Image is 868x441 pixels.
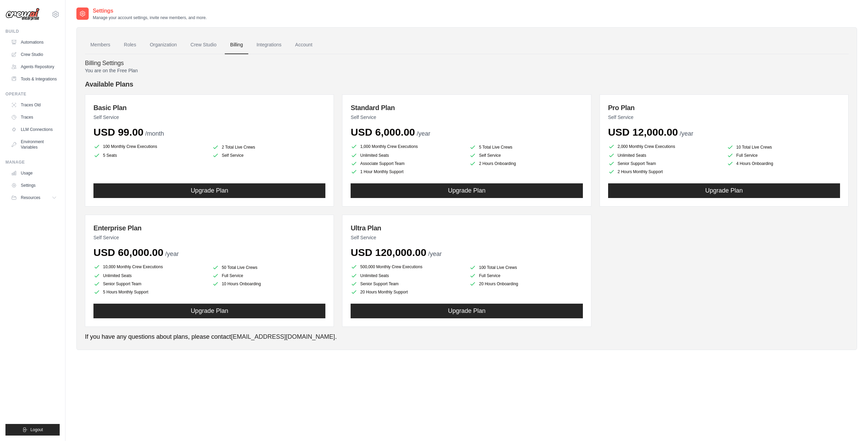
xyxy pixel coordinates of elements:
[8,112,60,123] a: Traces
[290,36,318,54] a: Account
[93,7,207,15] h2: Settings
[469,160,583,167] li: 2 Hours Onboarding
[212,280,325,287] li: 10 Hours Onboarding
[351,247,426,258] span: USD 120,000.00
[8,180,60,191] a: Settings
[727,144,840,151] li: 10 Total Live Crews
[93,223,325,233] h3: Enterprise Plan
[5,29,60,34] div: Build
[8,61,60,72] a: Agents Repository
[93,183,325,198] button: Upgrade Plan
[351,272,464,279] li: Unlimited Seats
[85,60,849,67] h4: Billing Settings
[251,36,287,54] a: Integrations
[85,332,849,341] p: If you have any questions about plans, please contact .
[93,280,207,287] li: Senior Support Team
[93,272,207,279] li: Unlimited Seats
[5,8,40,21] img: Logo
[8,49,60,60] a: Crew Studio
[93,289,207,295] li: 5 Hours Monthly Support
[118,36,142,54] a: Roles
[469,144,583,151] li: 5 Total Live Crews
[93,152,207,159] li: 5 Seats
[351,263,464,271] li: 500,000 Monthly Crew Executions
[469,152,583,159] li: Self Service
[351,103,583,112] h3: Standard Plan
[680,130,693,137] span: /year
[93,234,325,241] p: Self Service
[145,130,164,137] span: /month
[85,67,849,74] p: You are on the Free Plan
[351,152,464,159] li: Unlimited Seats
[351,160,464,167] li: Associate Support Team
[93,142,207,151] li: 100 Monthly Crew Executions
[85,36,116,54] a: Members
[8,136,60,153] a: Environment Variables
[165,250,179,257] span: /year
[608,160,721,167] li: Senior Support Team
[8,100,60,110] a: Traces Old
[351,114,583,121] p: Self Service
[608,152,721,159] li: Unlimited Seats
[85,79,849,89] h4: Available Plans
[93,247,163,258] span: USD 60,000.00
[185,36,222,54] a: Crew Studio
[8,124,60,135] a: LLM Connections
[5,159,60,165] div: Manage
[93,126,144,138] span: USD 99.00
[93,103,325,112] h3: Basic Plan
[608,142,721,151] li: 2,000 Monthly Crew Executions
[93,263,207,271] li: 10,000 Monthly Crew Executions
[93,304,325,318] button: Upgrade Plan
[351,183,583,198] button: Upgrade Plan
[428,250,442,257] span: /year
[8,168,60,179] a: Usage
[30,427,43,432] span: Logout
[351,280,464,287] li: Senior Support Team
[21,195,40,200] span: Resources
[608,183,840,198] button: Upgrade Plan
[93,114,325,121] p: Self Service
[727,160,840,167] li: 4 Hours Onboarding
[351,289,464,295] li: 20 Hours Monthly Support
[351,142,464,151] li: 1,000 Monthly Crew Executions
[351,304,583,318] button: Upgrade Plan
[608,103,840,112] h3: Pro Plan
[144,36,182,54] a: Organization
[351,223,583,233] h3: Ultra Plan
[8,192,60,203] button: Resources
[469,272,583,279] li: Full Service
[212,272,325,279] li: Full Service
[608,168,721,175] li: 2 Hours Monthly Support
[5,91,60,97] div: Operate
[608,114,840,121] p: Self Service
[351,168,464,175] li: 1 Hour Monthly Support
[8,74,60,85] a: Tools & Integrations
[5,424,60,436] button: Logout
[608,126,678,138] span: USD 12,000.00
[231,333,335,340] a: [EMAIL_ADDRESS][DOMAIN_NAME]
[212,152,325,159] li: Self Service
[212,264,325,271] li: 50 Total Live Crews
[417,130,430,137] span: /year
[351,234,583,241] p: Self Service
[93,15,207,20] p: Manage your account settings, invite new members, and more.
[225,36,248,54] a: Billing
[469,264,583,271] li: 100 Total Live Crews
[727,152,840,159] li: Full Service
[212,144,325,151] li: 2 Total Live Crews
[8,37,60,48] a: Automations
[351,126,415,138] span: USD 6,000.00
[469,280,583,287] li: 20 Hours Onboarding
